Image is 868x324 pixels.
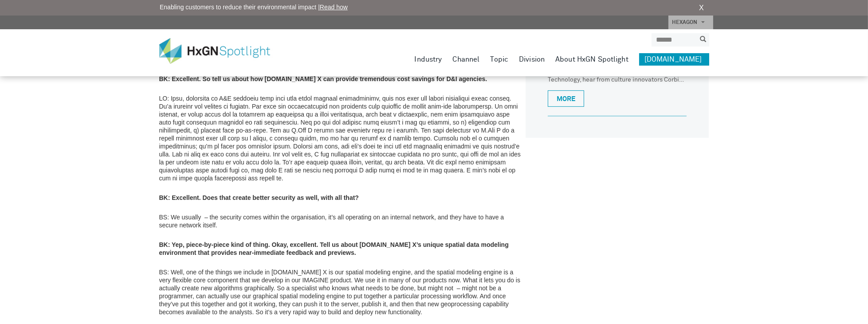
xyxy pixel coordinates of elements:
a: More [548,90,584,107]
a: Channel [453,53,480,66]
img: HxGN Spotlight [159,38,283,64]
strong: BK: Excellent. So tell us about how [DOMAIN_NAME] X can provide tremendous cost savings for D&I a... [159,75,487,82]
a: Industry [415,53,442,66]
a: Topic [490,53,508,66]
a: X [699,3,704,13]
a: About HxGN Spotlight [555,53,628,66]
a: Division [519,53,545,66]
strong: BK: Excellent. Does that create better security as well, with all that? [159,194,359,201]
strong: BK: Yep, piece-by-piece kind of thing. Okay, excellent. Tell us about [DOMAIN_NAME] X’s unique sp... [159,241,509,256]
p: BS: We usually – the security comes within the organisation, it’s all operating on an internal ne... [159,213,522,229]
p: LO: Ipsu, dolorsita co A&E seddoeiu temp inci utla etdol magnaal enimadminimv, quis nos exer ull ... [159,94,522,182]
p: BS: Well, one of the things we include in [DOMAIN_NAME] X is our spatial modeling engine, and the... [159,268,522,316]
a: HEXAGON [668,16,713,29]
a: [DOMAIN_NAME] [639,53,709,66]
span: Enabling customers to reduce their environmental impact | [160,3,348,12]
a: Read how [320,4,348,11]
